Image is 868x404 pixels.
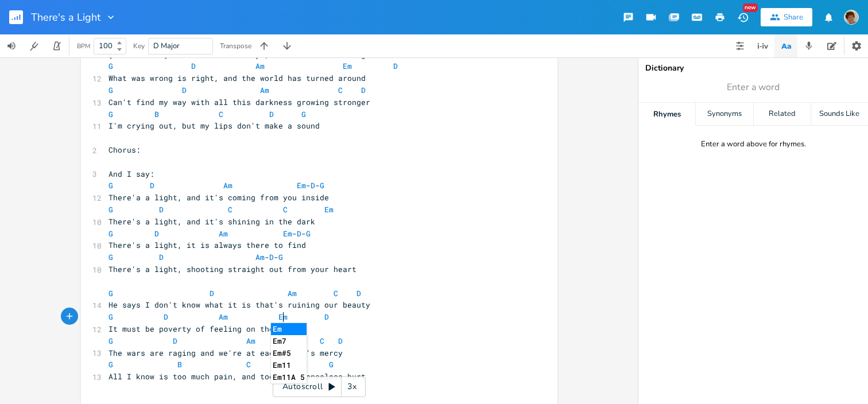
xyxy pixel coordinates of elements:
span: The wars are raging and we're at each other's mercy [108,348,343,358]
span: D [164,312,168,322]
span: Am [255,61,265,71]
div: Share [784,12,803,22]
span: B [177,359,182,370]
span: C [246,359,251,370]
span: Am [219,228,228,239]
span: D [361,85,366,95]
span: G [108,312,113,322]
button: Share [761,8,812,26]
span: G [301,109,306,119]
span: B [154,109,159,119]
span: C [228,204,232,215]
img: scohenmusic [844,10,859,25]
span: D [338,336,343,346]
span: There's a Light [31,12,100,22]
span: There's a light, shooting straight out from your heart [108,264,356,274]
li: Em [271,323,307,335]
div: Synonyms [696,103,753,126]
span: Am [260,85,269,95]
div: Autoscroll [273,376,366,397]
span: Enter a word [727,81,780,94]
span: There'a a light, and it's coming from you inside [108,192,329,203]
span: C [283,204,288,215]
span: G [108,288,113,298]
span: Can't find my way with all this darkness growing stronger [108,97,370,107]
span: G [108,109,113,119]
span: D [159,204,164,215]
span: Em [343,61,352,71]
span: Am [219,312,228,322]
span: D [150,180,154,191]
span: Am [246,336,255,346]
button: New [731,7,754,28]
span: D [159,252,164,262]
span: Chorus: [108,145,141,155]
span: C [320,336,324,346]
span: G [108,336,113,346]
span: It must be poverty of feeling on the earth [108,324,301,334]
li: Em11A 5 [271,371,307,383]
span: G [306,228,311,239]
span: D [297,228,301,239]
span: G [108,252,113,262]
div: Rhymes [638,103,695,126]
li: Em7 [271,335,307,347]
div: Dictionary [645,64,861,72]
span: G [329,359,334,370]
span: D [182,85,187,95]
span: Am [223,180,232,191]
span: D [191,61,196,71]
span: G [108,61,113,71]
span: D Major [153,41,180,51]
span: And I say: [108,169,154,179]
span: - - [108,252,283,262]
span: G [108,85,113,95]
span: - - [108,228,311,239]
span: D [154,228,159,239]
span: G [278,252,283,262]
li: Em#5 [271,347,307,359]
span: D [393,61,398,71]
span: He says I don't know what it is that's ruining our beauty [108,300,370,310]
span: D [173,336,177,346]
span: C [334,288,338,298]
span: G [108,359,113,370]
span: D [210,288,214,298]
div: Related [754,103,811,126]
div: Enter a word above for rhymes. [701,139,806,149]
span: There's a light, and it's shining in the dark [108,216,315,227]
span: - - [108,180,324,191]
span: C [219,109,223,119]
span: G [108,228,113,239]
span: Em [324,204,334,215]
span: There's a light, it is always there to find [108,240,306,250]
span: G [108,204,113,215]
span: Em [297,180,306,191]
span: [PERSON_NAME] looks to me and says, I understand no longer [108,49,375,60]
span: What was wrong is right, and the world has turned around [108,73,366,83]
span: C [338,85,343,95]
span: All I know is too much pain, and too much senseless hurt [108,371,366,382]
span: D [356,288,361,298]
span: Am [255,252,265,262]
span: Am [288,288,297,298]
div: Transpose [220,42,251,49]
div: Key [133,42,145,49]
div: 3x [342,376,362,397]
span: I'm crying out, but my lips don't make a sound [108,121,320,131]
span: G [108,180,113,191]
span: D [311,180,315,191]
span: D [324,312,329,322]
li: Em11 [271,359,307,371]
div: Sounds Like [811,103,868,126]
div: New [743,3,758,12]
span: D [269,252,274,262]
span: Em [283,228,292,239]
span: G [320,180,324,191]
div: BPM [77,43,90,49]
span: Em [278,312,288,322]
span: D [269,109,274,119]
